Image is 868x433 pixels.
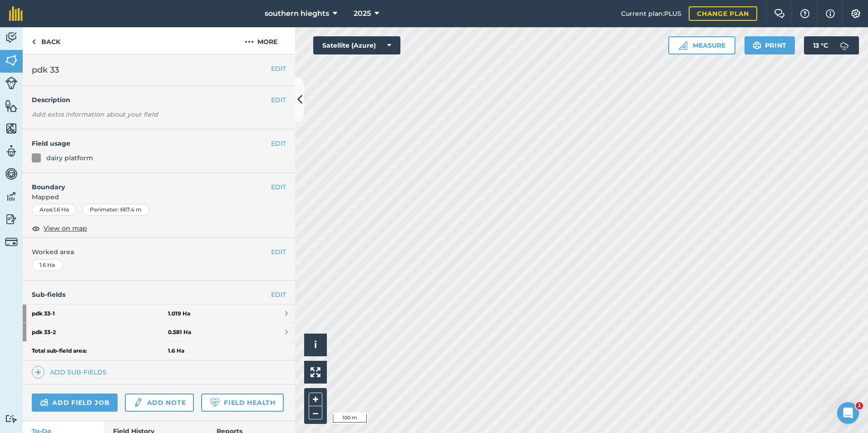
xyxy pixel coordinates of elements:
iframe: Intercom live chat [837,402,859,424]
div: 1.6 Ha [32,259,63,271]
span: 1 [856,402,863,409]
img: fieldmargin Logo [9,6,23,21]
img: svg+xml;base64,PD94bWwgdmVyc2lvbj0iMS4wIiBlbmNvZGluZz0idXRmLTgiPz4KPCEtLSBHZW5lcmF0b3I6IEFkb2JlIE... [5,212,18,226]
img: svg+xml;base64,PHN2ZyB4bWxucz0iaHR0cDovL3d3dy53My5vcmcvMjAwMC9zdmciIHdpZHRoPSIxNyIgaGVpZ2h0PSIxNy... [826,8,835,19]
img: svg+xml;base64,PHN2ZyB4bWxucz0iaHR0cDovL3d3dy53My5vcmcvMjAwMC9zdmciIHdpZHRoPSI1NiIgaGVpZ2h0PSI2MC... [5,122,18,135]
em: Add extra information about your field [32,110,158,118]
button: EDIT [271,138,286,148]
button: i [304,334,327,356]
h4: Sub-fields [23,290,295,300]
button: View on map [32,223,87,234]
span: i [314,339,317,350]
a: Field Health [201,394,283,412]
strong: 1.019 Ha [168,310,190,317]
img: Four arrows, one pointing top left, one top right, one bottom right and the last bottom left [311,367,321,377]
a: Add field job [32,394,118,412]
img: svg+xml;base64,PHN2ZyB4bWxucz0iaHR0cDovL3d3dy53My5vcmcvMjAwMC9zdmciIHdpZHRoPSIxOCIgaGVpZ2h0PSIyNC... [32,223,40,234]
a: pdk 33-11.019 Ha [23,305,295,323]
img: svg+xml;base64,PD94bWwgdmVyc2lvbj0iMS4wIiBlbmNvZGluZz0idXRmLTgiPz4KPCEtLSBHZW5lcmF0b3I6IEFkb2JlIE... [5,414,18,423]
span: 13 ° C [813,36,828,54]
button: + [309,393,322,406]
span: southern hieghts [265,8,329,19]
a: Change plan [689,6,757,21]
img: svg+xml;base64,PHN2ZyB4bWxucz0iaHR0cDovL3d3dy53My5vcmcvMjAwMC9zdmciIHdpZHRoPSIxOSIgaGVpZ2h0PSIyNC... [753,40,761,51]
img: A cog icon [850,9,861,18]
img: Ruler icon [678,41,687,50]
h4: Description [32,95,286,105]
div: dairy platform [46,153,93,163]
img: svg+xml;base64,PD94bWwgdmVyc2lvbj0iMS4wIiBlbmNvZGluZz0idXRmLTgiPz4KPCEtLSBHZW5lcmF0b3I6IEFkb2JlIE... [5,77,18,89]
span: pdk 33 [32,64,59,76]
a: Add note [125,394,194,412]
img: svg+xml;base64,PHN2ZyB4bWxucz0iaHR0cDovL3d3dy53My5vcmcvMjAwMC9zdmciIHdpZHRoPSIyMCIgaGVpZ2h0PSIyNC... [245,36,254,47]
button: 13 °C [804,36,859,54]
strong: 1.6 Ha [168,347,184,354]
img: svg+xml;base64,PHN2ZyB4bWxucz0iaHR0cDovL3d3dy53My5vcmcvMjAwMC9zdmciIHdpZHRoPSI1NiIgaGVpZ2h0PSI2MC... [5,54,18,67]
img: svg+xml;base64,PD94bWwgdmVyc2lvbj0iMS4wIiBlbmNvZGluZz0idXRmLTgiPz4KPCEtLSBHZW5lcmF0b3I6IEFkb2JlIE... [40,397,49,408]
img: svg+xml;base64,PD94bWwgdmVyc2lvbj0iMS4wIiBlbmNvZGluZz0idXRmLTgiPz4KPCEtLSBHZW5lcmF0b3I6IEFkb2JlIE... [5,31,18,44]
button: EDIT [271,64,286,74]
span: Worked area [32,247,286,257]
img: svg+xml;base64,PD94bWwgdmVyc2lvbj0iMS4wIiBlbmNvZGluZz0idXRmLTgiPz4KPCEtLSBHZW5lcmF0b3I6IEFkb2JlIE... [835,36,853,54]
img: svg+xml;base64,PD94bWwgdmVyc2lvbj0iMS4wIiBlbmNvZGluZz0idXRmLTgiPz4KPCEtLSBHZW5lcmF0b3I6IEFkb2JlIE... [133,397,143,408]
img: svg+xml;base64,PHN2ZyB4bWxucz0iaHR0cDovL3d3dy53My5vcmcvMjAwMC9zdmciIHdpZHRoPSI1NiIgaGVpZ2h0PSI2MC... [5,99,18,113]
span: Current plan : PLUS [621,9,681,19]
img: svg+xml;base64,PD94bWwgdmVyc2lvbj0iMS4wIiBlbmNvZGluZz0idXRmLTgiPz4KPCEtLSBHZW5lcmF0b3I6IEFkb2JlIE... [5,236,18,248]
div: Area : 1.6 Ha [32,204,77,216]
h4: Boundary [23,173,271,192]
strong: pdk 33 - 1 [32,305,168,323]
span: 2025 [354,8,371,19]
span: Mapped [23,192,295,202]
a: EDIT [271,290,286,300]
a: Back [23,27,69,54]
h4: Field usage [32,138,271,148]
button: EDIT [271,95,286,105]
strong: Total sub-field area: [32,347,168,354]
button: Measure [668,36,735,54]
img: svg+xml;base64,PD94bWwgdmVyc2lvbj0iMS4wIiBlbmNvZGluZz0idXRmLTgiPz4KPCEtLSBHZW5lcmF0b3I6IEFkb2JlIE... [5,144,18,158]
a: pdk 33-20.581 Ha [23,323,295,341]
strong: pdk 33 - 2 [32,323,168,341]
img: svg+xml;base64,PHN2ZyB4bWxucz0iaHR0cDovL3d3dy53My5vcmcvMjAwMC9zdmciIHdpZHRoPSI5IiBoZWlnaHQ9IjI0Ii... [32,36,36,47]
img: svg+xml;base64,PD94bWwgdmVyc2lvbj0iMS4wIiBlbmNvZGluZz0idXRmLTgiPz4KPCEtLSBHZW5lcmF0b3I6IEFkb2JlIE... [5,190,18,203]
button: EDIT [271,247,286,257]
button: – [309,406,322,419]
img: Two speech bubbles overlapping with the left bubble in the forefront [774,9,785,18]
button: Satellite (Azure) [313,36,400,54]
div: Perimeter : 667.4 m [82,204,149,216]
img: A question mark icon [799,9,810,18]
button: Print [745,36,795,54]
strong: 0.581 Ha [168,329,191,336]
button: More [227,27,295,54]
a: Add sub-fields [32,366,110,379]
img: svg+xml;base64,PHN2ZyB4bWxucz0iaHR0cDovL3d3dy53My5vcmcvMjAwMC9zdmciIHdpZHRoPSIxNCIgaGVpZ2h0PSIyNC... [35,367,41,378]
img: svg+xml;base64,PD94bWwgdmVyc2lvbj0iMS4wIiBlbmNvZGluZz0idXRmLTgiPz4KPCEtLSBHZW5lcmF0b3I6IEFkb2JlIE... [5,167,18,181]
span: View on map [44,223,87,233]
button: EDIT [271,182,286,192]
